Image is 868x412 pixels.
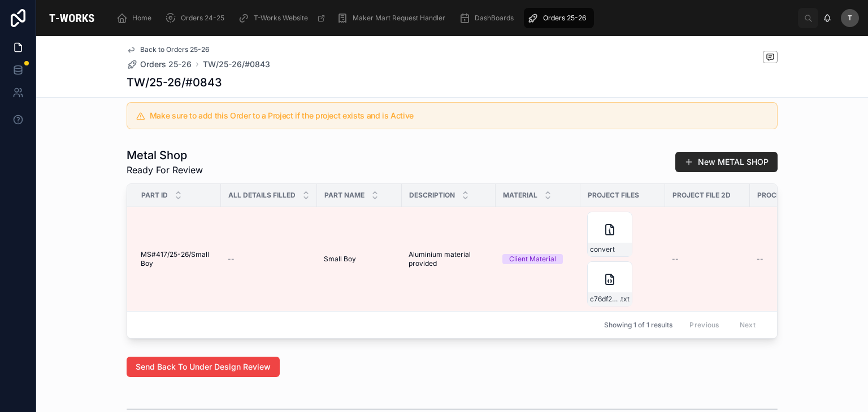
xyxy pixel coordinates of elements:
span: -- [228,255,235,264]
a: Back to Orders 25-26 [127,45,210,54]
span: Project File 2D [672,191,731,200]
span: Orders 24-25 [181,14,224,23]
div: Client Material [509,254,556,264]
a: Home [113,8,159,28]
span: Part Name [324,191,364,200]
button: New METAL SHOP [675,152,778,172]
h1: Metal Shop [127,147,203,163]
span: Part ID [141,191,168,200]
span: MS#417/25-26/Small Boy [141,250,214,268]
span: T [848,14,852,23]
span: Aluminium material provided [409,250,489,268]
img: App logo [45,9,98,27]
span: Orders 25-26 [140,59,192,70]
a: DashBoards [455,8,522,28]
span: Process Type [757,191,809,200]
span: Maker Mart Request Handler [353,14,445,23]
span: -- [672,255,679,264]
span: Description [409,191,455,200]
a: Orders 24-25 [162,8,232,28]
a: Orders 25-26 [127,59,192,70]
span: .txt [619,295,630,304]
button: Send Back To Under Design Review [127,357,280,377]
div: scrollable content [107,6,798,30]
span: -- [757,255,763,264]
a: Maker Mart Request Handler [333,8,453,28]
span: Send Back To Under Design Review [136,361,271,372]
span: DashBoards [475,14,514,23]
span: Orders 25-26 [543,14,586,23]
h1: TW/25-26/#0843 [127,74,222,90]
a: TW/25-26/#0843 [203,59,270,70]
span: Project Files [588,191,639,200]
span: T-Works Website [254,14,308,23]
span: Showing 1 of 1 results [604,321,672,330]
span: Material [503,191,537,200]
a: Orders 25-26 [524,8,594,28]
span: c76df2be-f353-4854-a640-91328daef83f-Small-Boy-Final-for-Printing [590,295,619,304]
span: All Details Filled [228,191,296,200]
a: T-Works Website [235,8,331,28]
span: Back to Orders 25-26 [140,45,210,54]
span: Ready For Review [127,163,203,177]
span: Small Boy [324,255,356,264]
h5: Make sure to add this Order to a Project if the project exists and is Active [150,112,768,120]
span: convert [590,245,615,254]
span: Home [132,14,151,23]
